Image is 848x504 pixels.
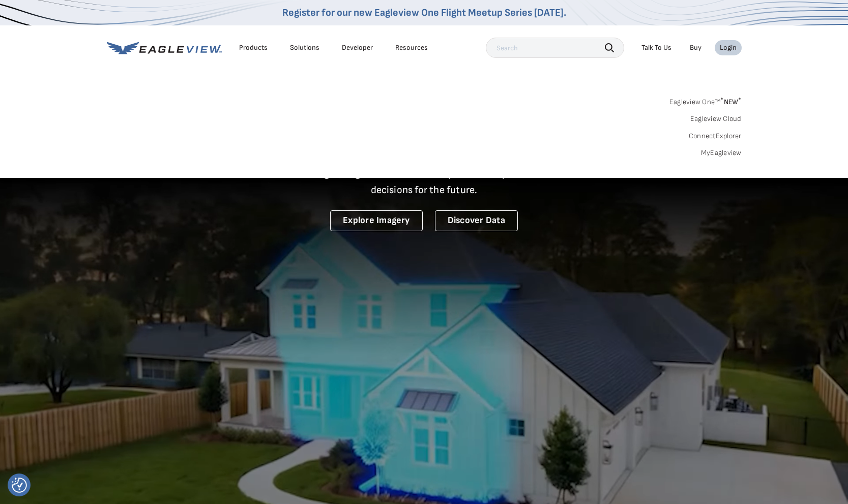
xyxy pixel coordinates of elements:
[435,210,518,231] a: Discover Data
[239,43,268,52] div: Products
[720,98,741,106] span: NEW
[290,43,319,52] div: Solutions
[690,114,742,123] a: Eagleview Cloud
[12,478,27,493] img: Revisit consent button
[720,43,737,52] div: Login
[689,132,742,141] a: ConnectExplorer
[486,38,624,58] input: Search
[690,43,701,52] a: Buy
[12,478,27,493] button: Consent Preferences
[395,43,428,52] div: Resources
[330,210,423,231] a: Explore Imagery
[669,94,742,106] a: Eagleview One™*NEW*
[701,148,742,157] a: MyEagleview
[641,43,671,52] div: Talk To Us
[282,7,566,19] a: Register for our new Eagleview One Flight Meetup Series [DATE].
[342,43,373,52] a: Developer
